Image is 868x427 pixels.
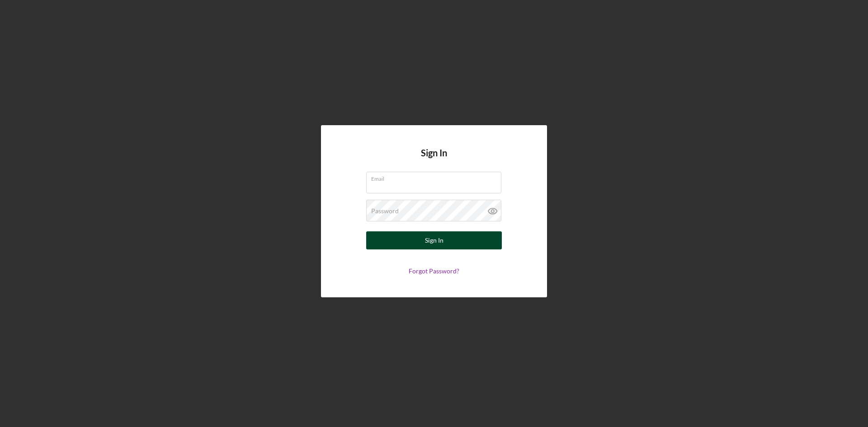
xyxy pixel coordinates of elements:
[425,231,443,249] div: Sign In
[371,207,399,215] label: Password
[371,172,501,182] label: Email
[409,267,459,275] a: Forgot Password?
[421,148,447,172] h4: Sign In
[366,231,502,249] button: Sign In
